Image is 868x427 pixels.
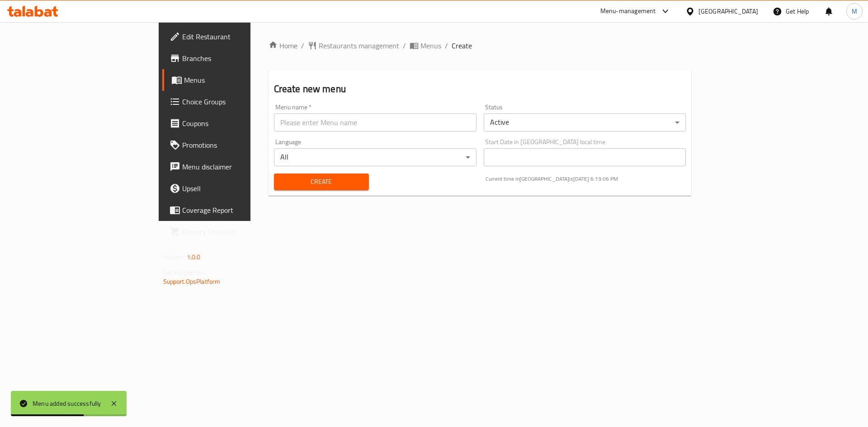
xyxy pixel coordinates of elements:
[182,226,297,237] span: Grocery Checklist
[281,176,362,188] span: Create
[600,6,656,17] div: Menu-management
[162,113,304,134] a: Coupons
[182,118,297,129] span: Coupons
[182,31,297,42] span: Edit Restaurant
[182,53,297,64] span: Branches
[162,221,304,243] a: Grocery Checklist
[319,40,399,51] span: Restaurants management
[162,47,304,69] a: Branches
[184,75,297,85] span: Menus
[162,26,304,47] a: Edit Restaurant
[269,40,692,51] nav: breadcrumb
[182,183,297,194] span: Upsell
[484,113,686,131] div: Active
[452,40,472,51] span: Create
[162,134,304,156] a: Promotions
[162,178,304,199] a: Upsell
[274,148,476,166] div: All
[182,96,297,107] span: Choice Groups
[182,140,297,150] span: Promotions
[445,40,448,51] li: /
[162,91,304,113] a: Choice Groups
[162,156,304,178] a: Menu disclaimer
[163,267,205,278] span: Get support on:
[274,174,369,190] button: Create
[182,161,297,172] span: Menu disclaimer
[852,6,857,16] span: M
[163,251,185,263] span: Version:
[486,175,686,183] p: Current time in [GEOGRAPHIC_DATA] is [DATE] 6:13:06 PM
[698,6,758,16] div: [GEOGRAPHIC_DATA]
[420,40,441,51] span: Menus
[182,205,297,216] span: Coverage Report
[163,276,221,287] a: Support.OpsPlatform
[162,199,304,221] a: Coverage Report
[403,40,406,51] li: /
[33,399,101,408] div: Menu added successfully
[187,251,201,263] span: 1.0.0
[410,40,441,51] a: Menus
[162,69,304,91] a: Menus
[274,113,476,131] input: Please enter Menu name
[308,40,399,51] a: Restaurants management
[274,82,686,96] h2: Create new menu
